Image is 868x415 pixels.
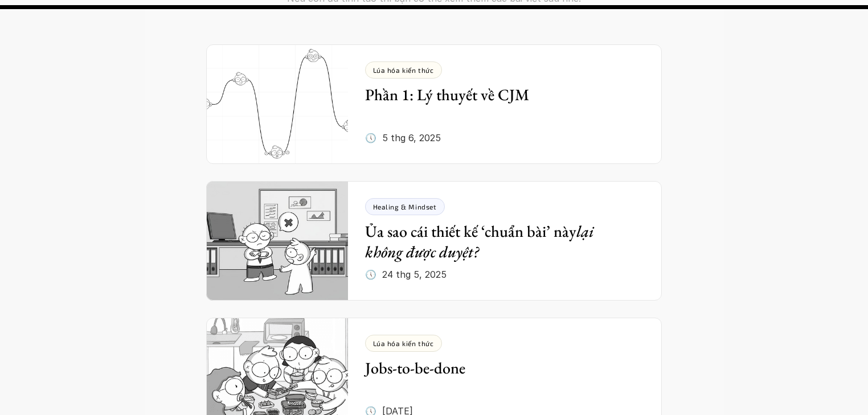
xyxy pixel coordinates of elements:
[365,84,628,105] h5: Phần 1: Lý thuyết về CJM
[373,66,434,74] p: Lúa hóa kiến thức
[365,129,441,146] p: 🕔 5 thg 6, 2025
[373,203,437,211] p: Healing & Mindset
[365,266,447,283] p: 🕔 24 thg 5, 2025
[206,181,662,301] a: Healing & MindsetỦa sao cái thiết kế ‘chuẩn bài’ nàylại không được duyệt?🕔 24 thg 5, 2025
[365,221,628,262] h5: Ủa sao cái thiết kế ‘chuẩn bài’ này
[365,221,597,262] em: lại không được duyệt?
[365,358,628,378] h5: Jobs-to-be-done
[206,44,662,164] a: Lúa hóa kiến thứcPhần 1: Lý thuyết về CJM🕔 5 thg 6, 2025
[373,339,434,347] p: Lúa hóa kiến thức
